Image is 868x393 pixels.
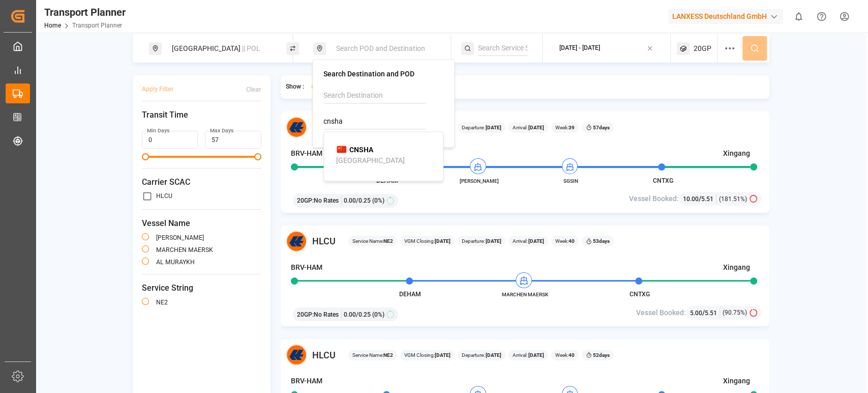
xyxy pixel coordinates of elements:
div: [DATE] - [DATE] [559,44,600,53]
span: Carrier SCAC [142,176,262,188]
span: (0%) [372,196,384,205]
span: 20GP : [297,196,314,205]
b: [DATE] [527,125,544,130]
input: Search POD [323,114,426,129]
span: Transit Time [142,109,262,121]
span: Arrival: [513,351,544,359]
span: Departure: [462,124,501,131]
h4: BRV-HAM [291,148,322,159]
span: CNTXG [630,291,650,298]
span: [PERSON_NAME] [451,177,507,185]
div: [GEOGRAPHIC_DATA] [166,39,276,58]
img: Carrier [286,231,307,252]
div: LANXESS Deutschland GmbH [668,9,783,24]
span: No Rates [314,196,339,205]
span: Service String [142,282,262,294]
span: 5.51 [701,195,713,203]
label: AL MURAYKH [156,259,195,265]
button: Clear [246,80,261,98]
a: Home [44,22,61,29]
div: / [690,307,720,318]
b: 57 days [593,125,610,130]
span: (181.51%) [719,194,747,204]
b: 40 [568,238,575,244]
img: country [336,146,347,154]
span: 20GP [694,43,711,54]
span: 5.51 [705,310,717,317]
label: Min Days [147,127,169,134]
input: Search Destination [323,88,426,103]
h4: Xingang [723,376,750,386]
span: DEHAM [399,291,421,298]
h4: BRV-HAM [291,376,322,386]
b: 53 days [593,238,610,244]
span: 10.00 [683,195,699,203]
b: [DATE] [485,238,501,244]
span: VGM Closing: [404,237,451,245]
b: CNSHA [349,145,373,153]
b: [DATE] [527,238,544,244]
span: Vessel Name [142,217,262,230]
input: Search Service String [478,41,527,56]
span: (0%) [372,310,384,319]
button: LANXESS Deutschland GmbH [668,7,787,26]
span: (90.75%) [723,308,747,317]
button: show 0 new notifications [787,5,810,28]
span: Departure: [462,237,501,245]
label: [PERSON_NAME] [156,235,204,241]
b: NE2 [383,238,393,244]
span: Arrival: [513,124,544,131]
span: CNTXG [652,177,673,184]
label: MARCHEN MAERSK [156,247,213,253]
h4: Search Destination and POD [323,70,443,77]
b: NE2 [383,352,393,358]
span: || POL [242,44,260,52]
span: VGM Closing: [404,351,451,359]
b: [DATE] [485,125,501,130]
button: [DATE] - [DATE] [549,39,664,59]
span: 0.00 / 0.25 [344,196,371,205]
img: Carrier [286,117,307,138]
span: 0.00 / 0.25 [344,310,371,319]
div: / [683,193,716,204]
span: Service Name: [352,351,393,359]
span: Minimum [142,153,149,160]
img: Carrier [286,344,307,366]
span: Search POD and Destination [336,44,425,52]
span: MARCHEN MAERSK [497,291,553,298]
b: 39 [568,125,575,130]
div: Clear [246,85,261,94]
span: Week: [555,237,575,245]
span: Departure: [462,351,501,359]
span: 5.00 [690,310,702,317]
span: No Rates [314,310,339,319]
label: NE2 [156,299,168,305]
span: HLCU [312,348,336,362]
h4: BRV-HAM [291,262,322,273]
span: HLCU [312,234,336,248]
b: [DATE] [485,352,501,358]
span: Service Name: [352,237,393,245]
b: [DATE] [435,238,451,244]
span: Vessel Booked: [629,193,679,204]
div: Transport Planner [44,5,126,20]
span: Vessel Booked: [636,307,686,318]
span: Maximum [254,153,261,160]
span: Week: [555,124,575,131]
label: Max Days [210,127,233,134]
b: 40 [568,352,575,358]
div: [GEOGRAPHIC_DATA] [336,155,405,165]
span: Arrival: [513,237,544,245]
span: Week: [555,351,575,359]
span: SGSIN [543,177,599,185]
h4: Xingang [723,262,750,273]
span: 20GP : [297,310,314,319]
b: [DATE] [435,352,451,358]
label: HLCU [156,193,172,199]
b: [DATE] [527,352,544,358]
b: 52 days [593,352,610,358]
button: Help Center [810,5,833,28]
h4: Xingang [723,148,750,159]
span: Show : [286,82,304,92]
